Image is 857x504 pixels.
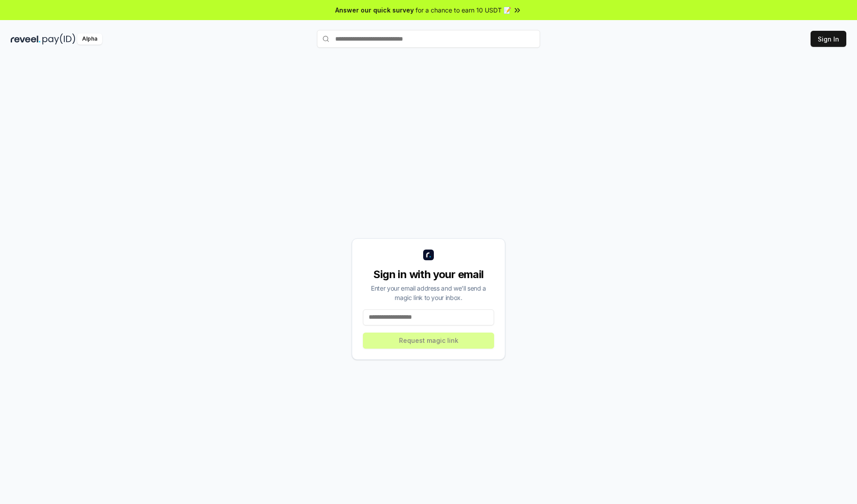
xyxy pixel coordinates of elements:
img: reveel_dark [11,33,41,45]
div: Alpha [77,33,102,45]
div: Sign in with your email [363,267,494,282]
img: pay_id [42,33,75,45]
div: Enter your email address and we’ll send a magic link to your inbox. [363,283,494,302]
img: logo_small [423,250,434,260]
button: Sign In [811,31,846,47]
span: for a chance to earn 10 USDT 📝 [416,5,511,15]
span: Answer our quick survey [335,5,414,15]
